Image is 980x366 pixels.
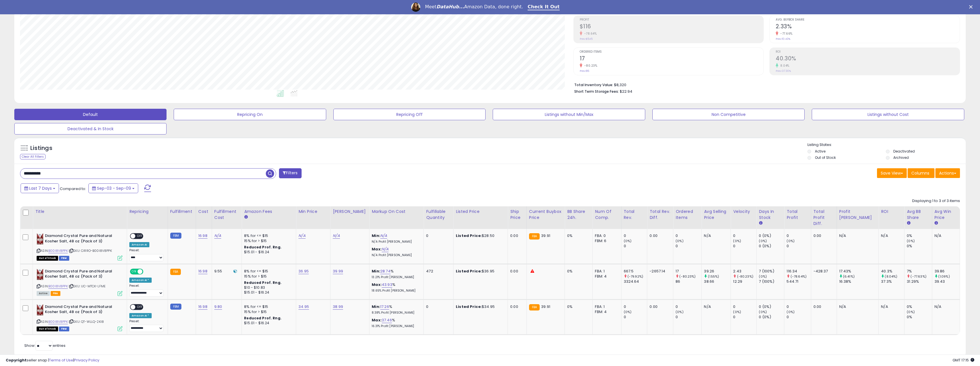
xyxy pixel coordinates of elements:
small: (-80.23%) [737,274,753,279]
div: N/A [704,233,726,238]
i: DataHub... [436,4,464,9]
span: | SKU: UC-MTCK-LFME [69,284,106,288]
span: OFF [135,304,144,309]
h2: 2.33% [776,23,960,31]
small: (0%) [733,239,741,243]
button: Save View [877,168,907,178]
small: (0%) [787,310,795,314]
div: 15% for > $15 [244,274,292,279]
small: (0%) [733,310,741,314]
div: 544.71 [787,279,811,284]
small: (0%) [759,239,767,243]
small: 8.04% [778,64,789,68]
a: 16.98 [198,304,207,310]
span: 39.91 [541,233,550,238]
div: Clear All Filters [20,154,45,159]
div: 0 [733,314,756,320]
h2: $116 [580,23,764,31]
a: 36.95 [298,268,309,274]
div: N/A [839,304,874,309]
span: FBM [59,256,69,261]
div: N/A [935,233,955,238]
div: ASIN: [37,269,122,295]
p: N/A Profit [PERSON_NAME] [372,253,419,257]
div: -2657.14 [650,269,669,274]
span: OFF [135,234,144,239]
div: 8% for <= $15 [244,233,292,238]
div: 0 [676,244,701,249]
span: FBM [59,327,69,331]
small: (-78.64%) [791,274,807,279]
span: $22.94 [620,89,632,94]
small: FBM [170,233,181,239]
div: Repricing [129,209,165,215]
div: 2.43 [733,269,756,274]
span: Ordered Items [580,50,764,54]
div: BB Share 24h. [567,209,590,221]
img: 41qmQvlLntL._SL40_.jpg [37,304,43,316]
small: Amazon Fees. [244,215,248,220]
div: 0% [907,233,932,238]
p: 18.65% Profit [PERSON_NAME] [372,289,419,293]
span: Sep-03 - Sep-09 [97,185,131,191]
label: Archived [893,155,909,160]
button: Default [14,109,167,120]
b: Min: [372,268,380,274]
div: Listed Price [456,209,505,215]
span: FBA [51,291,60,296]
div: 0 (0%) [759,233,784,238]
small: (0%) [759,274,767,279]
div: FBA: 1 [595,269,617,274]
div: Total Profit Diff. [813,209,834,227]
b: Diamond Crystal Pure and Natural Kosher Salt, 48 oz (Pack of 3) [45,269,114,281]
p: N/A Profit [PERSON_NAME] [372,240,419,244]
small: -80.23% [582,64,597,68]
a: N/A [214,233,221,239]
div: Markup on Cost [372,209,421,215]
div: Avg BB Share [907,209,929,221]
div: 0.00 [650,233,669,238]
button: Repricing Off [333,109,486,120]
img: 41qmQvlLntL._SL40_.jpg [37,269,43,280]
div: Fulfillable Quantity [426,209,451,221]
a: 16.98 [198,233,207,239]
div: Preset: [129,284,163,297]
div: Amazon AI * [129,278,152,283]
small: Days In Stock. [759,221,762,226]
small: Prev: $545 [580,37,593,41]
div: N/A [839,233,874,238]
small: (0%) [787,239,795,243]
div: 86 [676,279,701,284]
a: B00I8V8PPK [48,319,68,324]
a: B00I8V8PPK [48,248,68,253]
div: 0 [624,314,647,320]
a: 37.46 [382,317,392,323]
div: $15.01 - $16.24 [244,250,292,255]
div: Fulfillment [170,209,193,215]
p: 13.21% Profit [PERSON_NAME] [372,275,419,279]
div: Cost [198,209,209,215]
strong: Copyright [6,357,27,363]
div: Preset: [129,319,163,332]
div: Ship Price [510,209,524,221]
div: Profit [PERSON_NAME] [839,209,876,221]
div: 8% for <= $15 [244,304,292,309]
button: Non Competitive [652,109,805,120]
div: 0 [624,233,647,238]
label: Active [815,149,825,154]
a: N/A [380,233,387,239]
a: 38.99 [333,304,343,310]
b: Diamond Crystal Pure and Natural Kosher Salt, 48 oz (Pack of 3) [45,233,114,245]
small: FBM [170,304,181,310]
a: B00I8V8PPK [48,284,68,289]
div: 472 [426,269,449,274]
div: ASIN: [37,233,122,260]
a: N/A [333,233,340,239]
a: Terms of Use [49,357,73,363]
div: Displaying 1 to 3 of 3 items [912,198,960,204]
div: 0 [676,314,701,320]
div: Velocity [733,209,754,215]
button: Listings without Min/Max [493,109,645,120]
a: 34.95 [298,304,309,310]
div: $28.50 [456,233,503,238]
